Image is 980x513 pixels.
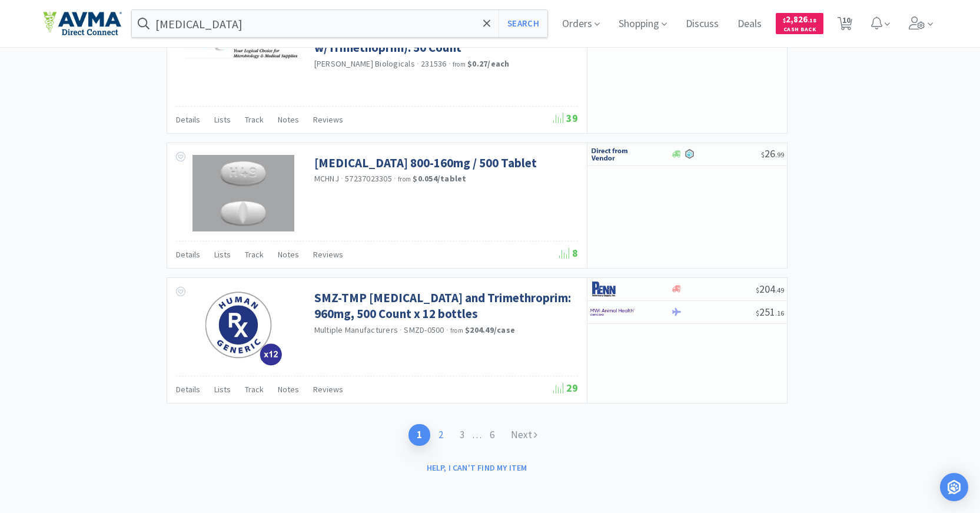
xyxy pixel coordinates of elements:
[176,249,200,260] span: Details
[176,114,200,125] span: Details
[404,325,444,335] span: SMZD-0500
[417,58,419,69] span: ·
[446,325,449,335] span: ·
[278,249,299,260] span: Notes
[808,16,816,24] span: . 18
[499,10,547,37] button: Search
[783,16,786,24] span: $
[314,290,575,322] a: SMZ-TMP [MEDICAL_DATA] and Trimethroprim: 960mg, 500 Count x 12 bottles
[314,58,415,69] a: [PERSON_NAME] Biologicals
[940,473,968,501] div: Open Intercom Messenger
[467,58,510,69] strong: $0.27 / each
[756,286,759,294] span: $
[756,309,759,317] span: $
[733,19,766,29] a: Deals
[559,246,578,260] span: 8
[590,280,634,298] img: e1133ece90fa4a959c5ae41b0808c578_9.png
[43,11,122,36] img: e4e33dab9f054f5782a47901c742baa9_102.png
[756,305,784,319] span: 251
[214,249,231,260] span: Lists
[214,114,231,125] span: Lists
[473,430,503,441] span: . . .
[421,58,447,69] span: 231536
[761,147,784,160] span: 26
[776,8,823,39] a: $2,826.18Cash Back
[245,114,264,125] span: Track
[775,150,784,159] span: . 99
[314,325,398,335] a: Multiple Manufacturers
[775,309,784,317] span: . 16
[245,249,264,260] span: Track
[205,290,282,366] img: 77c9dc6db3704356a8b494552c6cf2d2_371115.png
[176,384,200,395] span: Details
[398,175,411,183] span: from
[590,303,634,321] img: f6b2451649754179b5b4e0c70c3f7cb0_2.png
[314,173,339,184] a: MCHNJ
[278,384,299,395] span: Notes
[245,384,264,395] span: Track
[553,111,578,125] span: 39
[132,10,548,37] input: Search by item, sku, manufacturer, ingredient, size...
[761,150,765,159] span: $
[314,155,537,171] a: [MEDICAL_DATA] 800-160mg / 500 Tablet
[313,114,343,125] span: Reviews
[192,155,294,231] img: d47e2a3e9f194999bd1bd22e8503a944_358519.jpeg
[449,58,451,69] span: ·
[451,424,473,446] a: 3
[430,424,451,446] a: 2
[681,19,723,29] a: Discuss
[756,282,784,296] span: 204
[400,325,402,335] span: ·
[408,424,430,446] a: 1
[214,384,231,395] span: Lists
[313,249,343,260] span: Reviews
[313,384,343,395] span: Reviews
[345,173,392,184] span: 57237023305
[450,326,463,335] span: from
[465,325,515,335] strong: $204.49 / case
[420,458,534,478] button: Help, I can't find my item
[481,424,503,446] a: 6
[553,381,578,395] span: 29
[278,114,299,125] span: Notes
[833,20,857,31] a: 10
[783,27,816,34] span: Cash Back
[394,173,396,184] span: ·
[413,173,466,184] strong: $0.054 / tablet
[783,14,816,25] span: 2,826
[453,60,466,68] span: from
[503,424,546,446] a: Next
[775,286,784,294] span: . 49
[590,145,634,163] img: c67096674d5b41e1bca769e75293f8dd_19.png
[341,173,343,184] span: ·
